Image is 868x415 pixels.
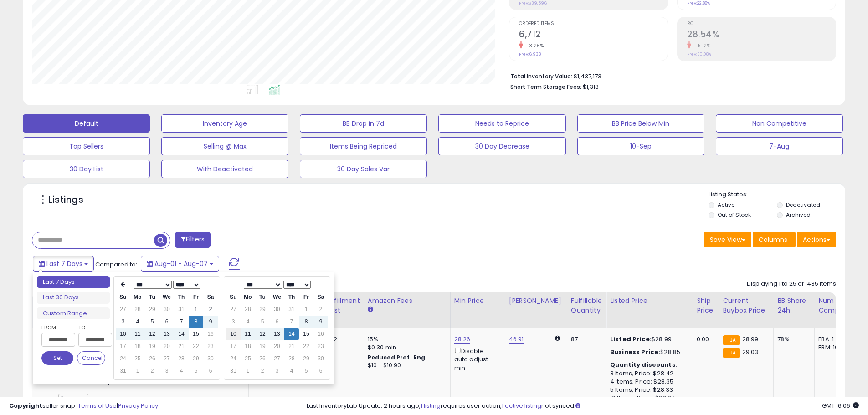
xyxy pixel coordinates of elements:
td: 23 [313,340,328,353]
button: Selling @ Max [161,137,288,155]
td: 6 [203,365,218,377]
label: Archived [786,211,811,219]
td: 29 [145,303,159,316]
td: 16 [203,328,218,340]
td: 21 [284,340,299,353]
td: 3 [226,316,241,328]
td: 1 [189,303,203,316]
td: 9 [203,316,218,328]
small: Prev: 6,938 [519,51,541,57]
div: : [610,361,686,369]
div: 78% [777,335,807,343]
button: Last 7 Days [33,256,94,272]
th: Fr [299,291,313,303]
td: 4 [174,365,189,377]
td: 15 [299,328,313,340]
button: 10-Sep [577,137,704,155]
td: 4 [130,316,145,328]
button: Cancel [77,351,105,365]
span: $1,313 [583,82,599,91]
b: Quantity discounts [610,360,676,369]
td: 31 [284,303,299,316]
td: 4 [284,365,299,377]
td: 27 [159,353,174,365]
td: 1 [299,303,313,316]
div: 4 Items, Price: $28.35 [610,378,686,386]
td: 22 [299,340,313,353]
th: We [159,291,174,303]
button: Inventory Age [161,114,288,133]
a: 28.26 [454,335,471,344]
td: 24 [116,353,130,365]
span: 29.03 [742,348,759,356]
h2: 6,712 [519,29,668,41]
td: 27 [116,303,130,316]
span: Compared to: [95,260,137,269]
b: Business Price: [610,348,660,356]
button: Actions [797,232,836,247]
td: 5 [255,316,270,328]
td: 3 [270,365,284,377]
td: 27 [270,353,284,365]
td: 29 [189,353,203,365]
th: Su [116,291,130,303]
span: Aug-01 - Aug-07 [154,259,208,268]
td: 25 [241,353,255,365]
td: 2 [313,303,328,316]
td: 29 [255,303,270,316]
td: 2 [203,303,218,316]
li: $1,437,173 [510,70,829,81]
span: Last 7 Days [46,259,82,268]
li: Custom Range [37,307,110,320]
div: FBM: 10 [818,343,848,352]
div: 3 Items, Price: $28.42 [610,369,686,378]
label: Out of Stock [718,211,751,219]
div: Listed Price [610,296,689,306]
td: 30 [270,303,284,316]
div: 10 Items, Price: $28.27 [610,394,686,402]
small: -3.26% [523,42,544,49]
th: Fr [189,291,203,303]
td: 4 [241,316,255,328]
th: Th [174,291,189,303]
td: 30 [203,353,218,365]
td: 7 [284,316,299,328]
td: 6 [159,316,174,328]
button: 30 Day List [23,160,150,178]
td: 11 [130,328,145,340]
td: 9 [313,316,328,328]
button: Columns [753,232,796,247]
p: Listing States: [709,190,845,199]
td: 18 [241,340,255,353]
b: Listed Price: [610,335,652,343]
div: $10 - $10.90 [368,362,443,369]
td: 28 [284,353,299,365]
button: Aug-01 - Aug-07 [141,256,219,272]
td: 31 [116,365,130,377]
div: 5.52 [325,335,357,343]
th: Tu [145,291,159,303]
td: 6 [270,316,284,328]
button: Default [23,114,150,133]
th: Su [226,291,241,303]
li: Last 7 Days [37,276,110,288]
td: 16 [313,328,328,340]
th: Mo [241,291,255,303]
span: Ordered Items [519,21,668,26]
td: 22 [189,340,203,353]
td: 17 [116,340,130,353]
span: 24-Feb [58,394,88,404]
th: Mo [130,291,145,303]
button: BB Price Below Min [577,114,704,133]
td: 21 [174,340,189,353]
td: 30 [313,353,328,365]
td: 3 [159,365,174,377]
span: ROI [687,21,836,26]
td: 30 [159,303,174,316]
label: Active [718,201,734,209]
span: 2025-08-15 16:06 GMT [822,401,859,410]
button: Save View [704,232,751,247]
small: Prev: 30.08% [687,51,711,57]
b: Total Inventory Value: [510,72,572,80]
td: 24 [226,353,241,365]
